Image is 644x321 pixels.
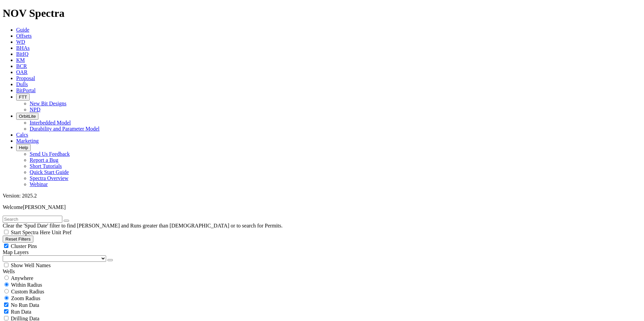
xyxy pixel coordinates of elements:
[30,181,48,187] a: Webinar
[3,204,641,210] p: Welcome
[16,87,36,93] a: BitPortal
[16,33,32,39] a: Offsets
[16,138,39,144] a: Marketing
[19,145,28,150] span: Help
[4,230,8,234] input: Start Spectra Here
[3,269,641,275] div: Wells
[30,151,70,157] a: Send Us Feedback
[11,262,51,268] span: Show Well Names
[30,169,69,175] a: Quick Start Guide
[16,27,29,33] a: Guide
[19,114,36,119] span: OrbitLite
[11,229,50,235] span: Start Spectra Here
[16,144,31,151] button: Help
[3,249,29,255] span: Map Layers
[16,51,28,57] a: BitIQ
[30,157,58,163] a: Report a Bug
[16,63,27,69] a: BCR
[16,81,28,87] a: Dulls
[16,57,25,63] a: KM
[11,295,40,301] span: Zoom Radius
[16,69,28,75] a: OAR
[16,39,25,45] a: WD
[30,107,40,112] a: NPD
[11,282,42,288] span: Within Radius
[3,223,283,228] span: Clear the 'Spud Date' filter to find [PERSON_NAME] and Runs greater than [DEMOGRAPHIC_DATA] or to...
[52,229,71,235] span: Unit Pref
[16,94,30,101] button: FTT
[16,75,35,81] a: Proposal
[23,204,66,210] span: [PERSON_NAME]
[19,95,27,100] span: FTT
[3,7,641,20] h1: NOV Spectra
[30,163,62,169] a: Short Tutorials
[3,236,33,243] button: Reset Filters
[11,302,39,308] span: No Run Data
[16,113,38,120] button: OrbitLite
[3,193,641,199] div: Version: 2025.2
[11,243,37,249] span: Cluster Pins
[16,45,30,51] a: BHAs
[3,216,62,223] input: Search
[30,126,100,132] a: Durability and Parameter Model
[30,175,68,181] a: Spectra Overview
[11,275,33,281] span: Anywhere
[30,101,66,106] a: New Bit Designs
[30,120,71,126] a: Interbedded Model
[11,309,31,315] span: Run Data
[11,289,44,294] span: Custom Radius
[16,132,28,138] a: Calcs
